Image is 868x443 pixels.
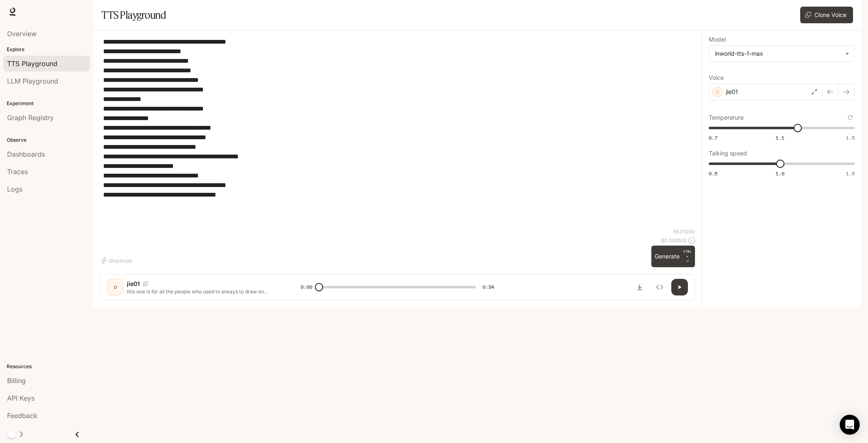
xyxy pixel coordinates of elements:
div: inworld-tts-1-max [715,49,841,58]
p: Voice [709,75,724,81]
button: Inspect [651,279,668,295]
p: this one is for all the people who used to always to draw on themselves in school these are tempo... [127,288,281,295]
span: 1.0 [776,170,784,177]
div: Open Intercom Messenger [840,415,860,435]
span: 0:00 [301,283,312,291]
h1: TTS Playground [101,7,166,23]
button: Reset to default [846,113,855,122]
p: Temperature [709,115,744,121]
div: inworld-tts-1-max [709,46,854,62]
p: $ 0.006510 [661,237,687,244]
p: 651 / 1000 [673,228,695,235]
span: 1.5 [846,134,855,141]
p: CTRL + [683,249,692,259]
span: 0.5 [709,170,717,177]
div: D [109,281,122,294]
span: 1.5 [846,170,855,177]
span: 0.7 [709,134,717,141]
p: jie01 [127,280,140,288]
button: Download audio [631,279,648,295]
button: GenerateCTRL +⏎ [651,246,695,267]
button: Clone Voice [800,7,853,23]
button: Copy Voice ID [140,281,151,286]
p: Talking speed [709,150,747,156]
p: ⏎ [683,249,692,264]
span: 1.1 [776,134,784,141]
span: 0:34 [482,283,494,291]
p: jie01 [726,88,738,96]
p: Model [709,37,726,42]
button: Shortcuts [100,254,135,267]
